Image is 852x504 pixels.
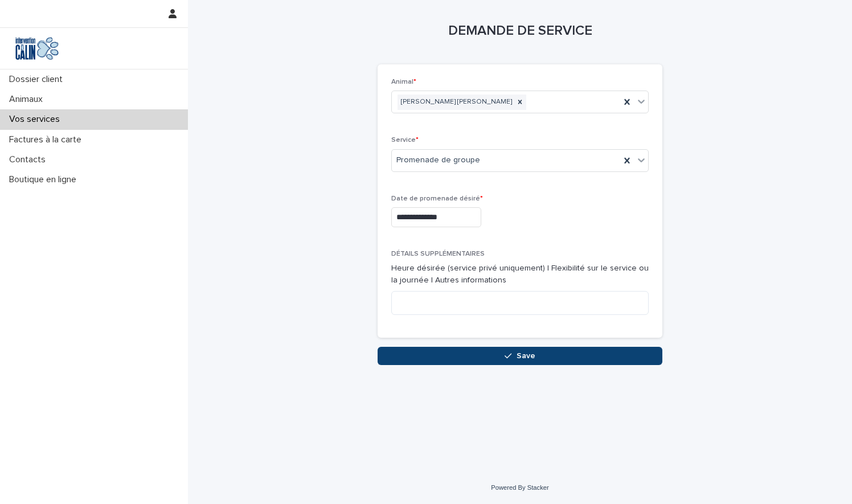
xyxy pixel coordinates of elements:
span: DÉTAILS SUPPLÉMENTAIRES [391,251,485,257]
a: Powered By Stacker [491,484,548,491]
span: Date de promenade désiré [391,195,483,202]
button: Save [378,347,662,365]
span: Service [391,137,419,144]
p: Contacts [5,154,55,165]
p: Factures à la carte [5,134,91,145]
p: Boutique en ligne [5,174,85,185]
div: [PERSON_NAME] [PERSON_NAME] [398,95,514,110]
p: Animaux [5,94,52,105]
p: Vos services [5,114,69,125]
span: Save [517,352,535,360]
p: Dossier client [5,74,72,85]
h1: DEMANDE DE SERVICE [378,23,662,39]
span: Promenade de groupe [396,154,480,166]
span: Animal [391,79,416,85]
img: Y0SYDZVsQvbSeSFpbQoq [9,37,65,60]
p: Heure désirée (service privé uniquement) | Flexibilité sur le service ou la journée | Autres info... [391,263,649,286]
